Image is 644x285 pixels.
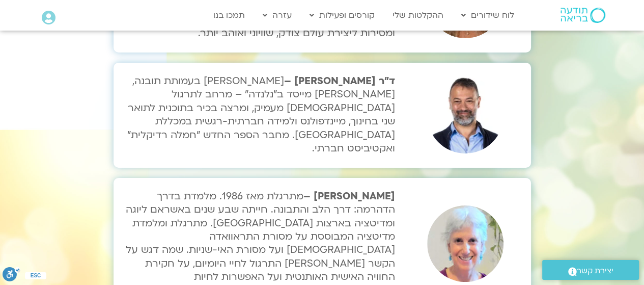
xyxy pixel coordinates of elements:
a: עזרה [258,6,297,25]
strong: ד״ר [PERSON_NAME] – [284,74,395,88]
a: ההקלטות שלי [387,6,449,25]
a: יצירת קשר [542,260,639,280]
a: קורסים ופעילות [304,6,380,25]
a: תמכו בנו [208,6,250,25]
img: תודעה בריאה [561,8,605,23]
strong: [PERSON_NAME] – [303,190,395,203]
a: לוח שידורים [456,6,519,25]
p: [PERSON_NAME] בעמותת תובנה, [PERSON_NAME] מייסד ב"נלנדה" – מרחב לתרגול [DEMOGRAPHIC_DATA] מעמיק, ... [119,74,396,155]
span: יצירת קשר [577,264,613,278]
